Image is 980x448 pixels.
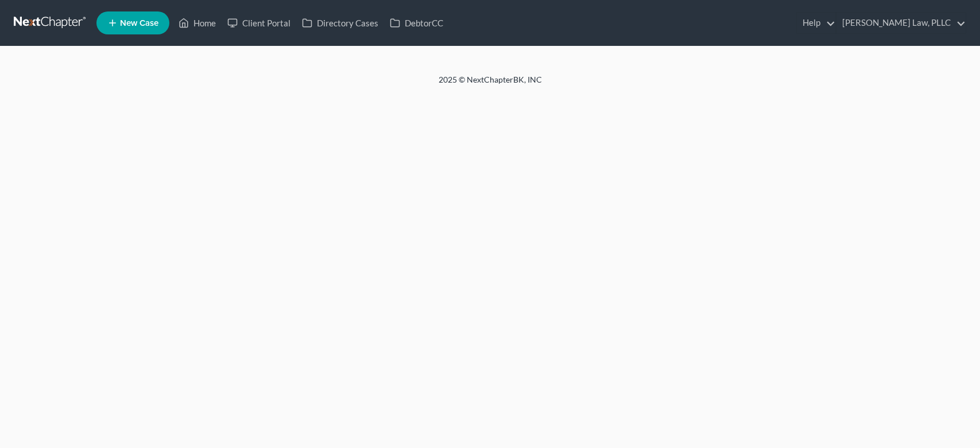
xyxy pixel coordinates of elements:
a: Help [797,13,835,33]
a: Home [173,13,222,33]
a: Directory Cases [296,13,384,33]
new-legal-case-button: New Case [96,11,169,34]
a: DebtorCC [384,13,449,33]
div: 2025 © NextChapterBK, INC [163,74,818,95]
a: Client Portal [222,13,296,33]
a: [PERSON_NAME] Law, PLLC [836,13,966,33]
